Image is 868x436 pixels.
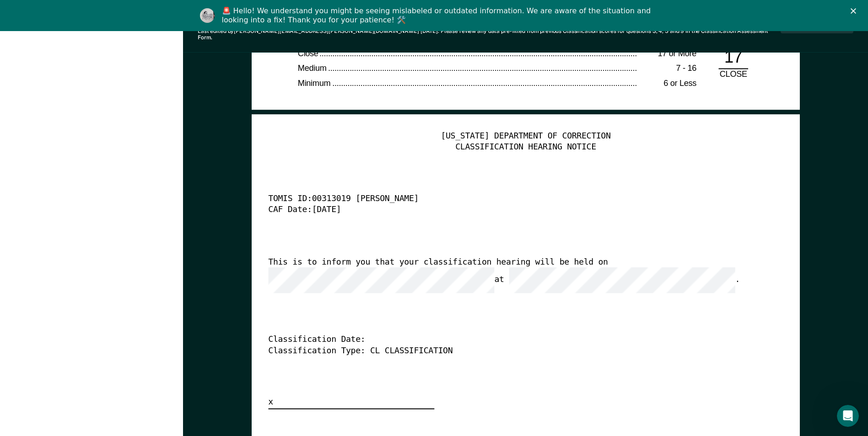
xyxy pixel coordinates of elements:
div: 17 [718,47,748,69]
img: Profile image for Kim [200,8,215,23]
div: x [268,398,434,410]
div: 🚨 Hello! We understand you might be seeing mislabeled or outdated information. We are aware of th... [222,6,654,25]
div: CLOSE [711,69,755,80]
iframe: Intercom live chat [837,405,859,427]
span: Medium [298,64,328,73]
div: 7 - 16 [637,64,696,74]
div: Classification Date: [268,335,757,346]
div: 6 or Less [637,79,696,90]
div: Classification Type: CL CLASSIFICATION [268,346,757,356]
span: [DATE] [421,28,438,34]
div: Last edited by [PERSON_NAME][EMAIL_ADDRESS][PERSON_NAME][DOMAIN_NAME] . Please review any data pr... [198,28,781,41]
div: CAF Date: [DATE] [268,205,757,216]
div: 17 or More [637,49,696,60]
div: This is to inform you that your classification hearing will be held on at . [268,257,757,293]
div: CLASSIFICATION HEARING NOTICE [268,142,783,153]
div: [US_STATE] DEPARTMENT OF CORRECTION [268,131,783,142]
div: TOMIS ID: 00313019 [PERSON_NAME] [268,194,757,205]
span: Minimum [298,79,332,88]
div: Close [851,8,860,14]
span: Close [298,49,320,58]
